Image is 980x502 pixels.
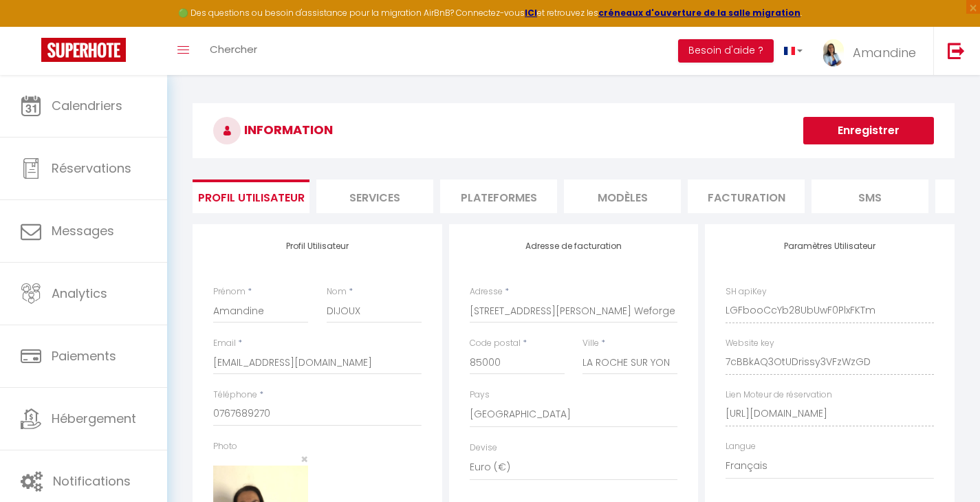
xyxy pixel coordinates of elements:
[726,241,934,251] h4: Paramètres Utilisateur
[726,337,774,350] label: Website key
[301,453,308,466] button: Close
[210,42,257,56] span: Chercher
[812,179,928,213] li: SMS
[470,441,497,455] label: Devise
[213,337,236,350] label: Email
[52,347,116,364] span: Paiements
[52,160,131,177] span: Réservations
[11,6,52,47] button: Ouvrir le widget de chat LiveChat
[52,222,114,239] span: Messages
[470,241,678,251] h4: Adresse de facturation
[823,39,844,67] img: ...
[52,285,107,302] span: Analytics
[213,285,246,298] label: Prénom
[53,472,131,490] span: Notifications
[193,103,955,158] h3: INFORMATION
[213,389,257,402] label: Téléphone
[803,117,934,144] button: Enregistrer
[678,39,774,63] button: Besoin d'aide ?
[688,179,805,213] li: Facturation
[726,389,832,402] label: Lien Moteur de réservation
[726,440,756,453] label: Langue
[948,42,965,59] img: logout
[52,410,136,427] span: Hébergement
[52,97,122,114] span: Calendriers
[525,7,537,19] a: ICI
[199,27,268,75] a: Chercher
[582,337,599,350] label: Ville
[301,450,308,468] span: ×
[213,440,237,453] label: Photo
[853,44,916,61] span: Amandine
[598,7,801,19] a: créneaux d'ouverture de la salle migration
[316,179,433,213] li: Services
[193,179,309,213] li: Profil Utilisateur
[440,179,557,213] li: Plateformes
[327,285,347,298] label: Nom
[726,285,767,298] label: SH apiKey
[564,179,681,213] li: MODÈLES
[470,337,521,350] label: Code postal
[922,440,970,492] iframe: Chat
[470,389,490,402] label: Pays
[41,38,126,62] img: Super Booking
[213,241,422,251] h4: Profil Utilisateur
[813,27,933,75] a: ... Amandine
[470,285,503,298] label: Adresse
